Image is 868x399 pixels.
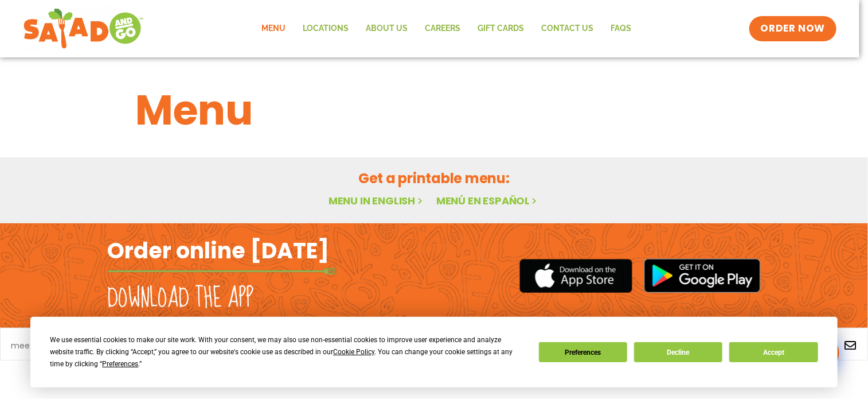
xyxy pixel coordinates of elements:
div: We use essential cookies to make our site work. With your consent, we may also use non-essential ... [50,334,525,370]
span: Cookie Policy [333,348,374,356]
button: Decline [634,342,722,362]
a: Contact Us [533,16,603,42]
a: Menu in English [329,193,425,208]
h2: Download the app [107,282,253,315]
a: meet chef [PERSON_NAME] [11,342,120,350]
h2: Get a printable menu: [135,168,733,188]
img: new-SAG-logo-768×292 [23,6,144,52]
a: Careers [417,16,470,42]
button: Accept [729,342,818,362]
h2: Order online [DATE] [107,237,329,265]
nav: Menu [253,16,640,42]
a: About Us [358,16,417,42]
a: Menú en español [436,193,539,208]
a: Menu [253,16,294,42]
img: appstore [519,257,632,295]
a: ORDER NOW [749,16,836,41]
span: Preferences [102,360,138,368]
a: Locations [294,16,358,42]
a: FAQs [603,16,640,42]
h1: Menu [135,79,733,141]
button: Preferences [539,342,627,362]
span: ORDER NOW [761,22,825,36]
div: Cookie Consent Prompt [30,317,838,388]
img: google_play [644,258,761,293]
a: GIFT CARDS [470,16,533,42]
img: fork [107,268,337,274]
